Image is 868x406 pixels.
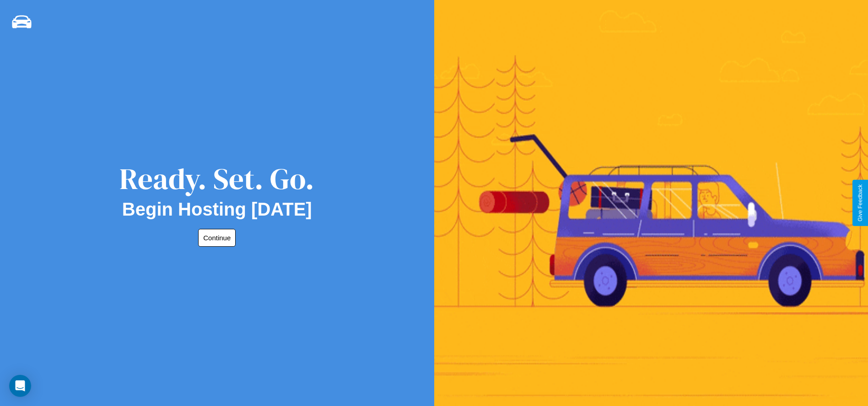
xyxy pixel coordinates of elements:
[122,199,312,220] h2: Begin Hosting [DATE]
[857,184,863,222] div: Give Feedback
[119,158,314,199] div: Ready. Set. Go.
[198,229,236,247] button: Continue
[9,375,31,397] div: Open Intercom Messenger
